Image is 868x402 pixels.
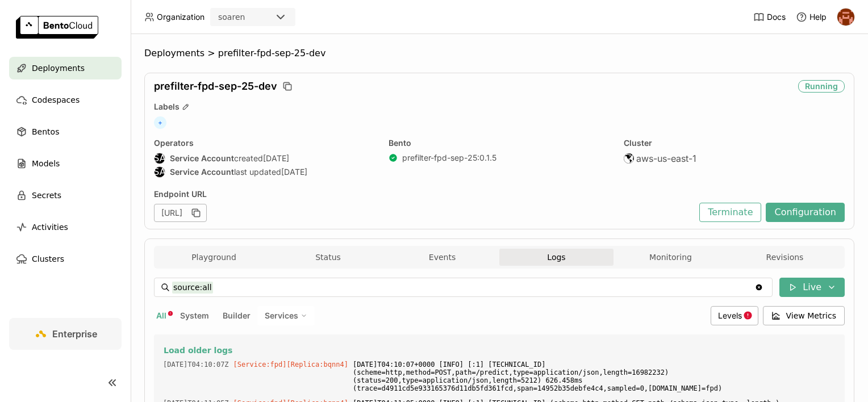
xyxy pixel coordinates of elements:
nav: Breadcrumbs navigation [144,48,854,59]
span: prefilter-fpd-sep-25-dev [154,80,277,93]
div: Cluster [624,138,845,148]
div: last updated [154,166,375,178]
span: View Metrics [786,310,837,321]
button: Events [385,249,499,266]
a: Clusters [9,248,122,270]
span: [DATE]T04:10:07+0000 [INFO] [:1] [TECHNICAL_ID] (scheme=http,method=POST,path=/predict,type=appli... [353,358,836,395]
input: Selected soaren. [246,12,247,23]
a: Activities [9,216,122,238]
a: Codespaces [9,89,122,111]
span: Organization [157,12,205,22]
a: Docs [753,11,786,23]
div: SA [155,153,165,164]
span: Bentos [32,125,59,139]
span: [Service:fpd] [233,361,287,368]
div: SA [155,167,165,177]
div: Running [798,80,845,93]
span: Secrets [32,189,61,202]
div: Services [257,306,315,325]
div: Endpoint URL [154,189,694,199]
a: Deployments [9,57,122,79]
span: [Replica:bqnn4] [287,361,348,368]
button: Terminate [699,203,761,222]
strong: Service Account [170,153,234,164]
a: Bentos [9,120,122,143]
span: Deployments [32,61,85,75]
svg: Clear value [754,283,763,292]
a: Enterprise [9,318,122,350]
span: Services [265,311,298,321]
button: Revisions [728,249,842,266]
a: prefilter-fpd-sep-25:0.1.5 [402,153,496,163]
span: System [180,311,209,320]
button: Playground [157,249,271,266]
span: Levels [718,311,742,320]
button: View Metrics [763,306,845,325]
span: All [156,311,166,320]
span: > [205,48,218,59]
span: Deployments [144,48,205,59]
button: All [154,308,169,323]
span: Codespaces [32,93,80,107]
span: 2025-10-09T04:10:07.346Z [163,358,229,371]
img: logo [16,16,98,39]
span: Docs [767,12,786,22]
button: System [178,308,211,323]
button: Load older logs [163,344,836,357]
div: Service Account [154,166,165,178]
div: Service Account [154,153,165,164]
div: Labels [154,102,845,112]
div: soaren [218,11,245,23]
span: Load older logs [164,345,232,355]
span: [DATE] [281,167,307,177]
div: Bento [389,138,610,148]
input: Search [172,278,754,296]
button: Monitoring [614,249,728,266]
span: Clusters [32,252,64,266]
div: [URL] [154,204,207,222]
span: Enterprise [52,328,97,340]
span: Help [809,12,827,22]
button: Live [779,278,845,297]
a: Secrets [9,184,122,207]
img: h0akoisn5opggd859j2zve66u2a2 [837,9,854,26]
span: prefilter-fpd-sep-25-dev [218,48,326,59]
span: Logs [547,252,565,262]
span: + [154,116,166,129]
span: Models [32,157,60,170]
span: aws-us-east-1 [636,153,696,164]
div: Operators [154,138,375,148]
a: Models [9,152,122,175]
div: created [154,153,375,164]
strong: Service Account [170,167,234,177]
div: Help [796,11,827,23]
button: Builder [220,308,253,323]
span: Builder [223,311,251,320]
div: Levels [711,306,758,325]
button: Configuration [766,203,845,222]
span: [DATE] [263,153,289,164]
button: Status [271,249,385,266]
span: Activities [32,220,68,234]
